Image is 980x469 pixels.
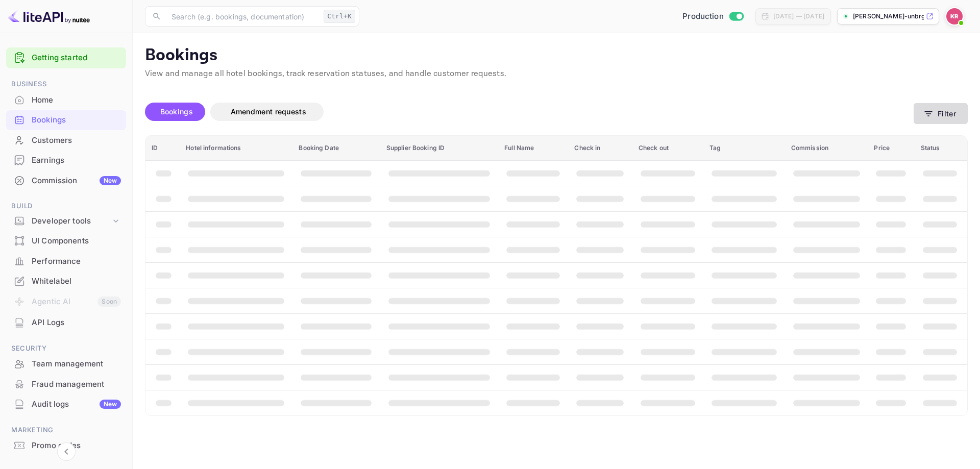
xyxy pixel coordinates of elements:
[6,110,126,130] div: Bookings
[6,201,126,212] span: Build
[32,175,121,187] div: Commission
[160,107,193,116] span: Bookings
[32,379,121,390] div: Fraud management
[145,136,967,415] table: booking table
[32,235,121,247] div: UI Components
[6,354,126,373] a: Team management
[6,90,126,109] a: Home
[32,52,121,64] a: Getting started
[6,354,126,374] div: Team management
[180,136,292,161] th: Hotel informations
[100,176,121,185] div: New
[6,271,126,291] div: Whitelabel
[6,212,126,230] div: Developer tools
[6,231,126,251] div: UI Components
[6,252,126,270] a: Performance
[292,136,380,161] th: Booking Date
[632,136,703,161] th: Check out
[6,231,126,250] a: UI Components
[32,256,121,267] div: Performance
[145,68,968,80] p: View and manage all hotel bookings, track reservation statuses, and handle customer requests.
[32,317,121,329] div: API Logs
[6,151,126,170] div: Earnings
[32,114,121,126] div: Bookings
[773,12,824,21] div: [DATE] — [DATE]
[6,375,126,393] a: Fraud management
[32,94,121,106] div: Home
[324,10,355,23] div: Ctrl+K
[6,313,126,332] a: API Logs
[380,136,498,161] th: Supplier Booking ID
[6,343,126,354] span: Security
[32,358,121,370] div: Team management
[32,155,121,166] div: Earnings
[914,103,968,124] button: Filter
[32,215,111,227] div: Developer tools
[6,436,126,456] div: Promo codes
[145,103,914,121] div: account-settings tabs
[8,8,90,24] img: LiteAPI logo
[6,131,126,151] div: Customers
[915,136,967,161] th: Status
[165,6,320,27] input: Search (e.g. bookings, documentation)
[6,313,126,333] div: API Logs
[6,171,126,190] a: CommissionNew
[6,425,126,436] span: Marketing
[6,90,126,110] div: Home
[145,136,180,161] th: ID
[32,399,121,410] div: Audit logs
[6,47,126,68] div: Getting started
[6,79,126,90] span: Business
[6,375,126,394] div: Fraud management
[32,135,121,146] div: Customers
[678,11,747,22] div: Switch to Sandbox mode
[785,136,868,161] th: Commission
[6,436,126,455] a: Promo codes
[946,8,963,24] img: Kobus Roux
[145,45,968,66] p: Bookings
[57,442,76,461] button: Collapse navigation
[682,11,724,22] span: Production
[32,276,121,287] div: Whitelabel
[853,12,924,21] p: [PERSON_NAME]-unbrg.[PERSON_NAME]...
[6,151,126,169] a: Earnings
[6,171,126,191] div: CommissionNew
[6,131,126,150] a: Customers
[568,136,632,161] th: Check in
[6,394,126,414] div: Audit logsNew
[498,136,568,161] th: Full Name
[868,136,914,161] th: Price
[6,110,126,129] a: Bookings
[100,400,121,409] div: New
[231,107,306,116] span: Amendment requests
[6,394,126,413] a: Audit logsNew
[703,136,785,161] th: Tag
[32,440,121,452] div: Promo codes
[6,271,126,290] a: Whitelabel
[6,252,126,271] div: Performance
